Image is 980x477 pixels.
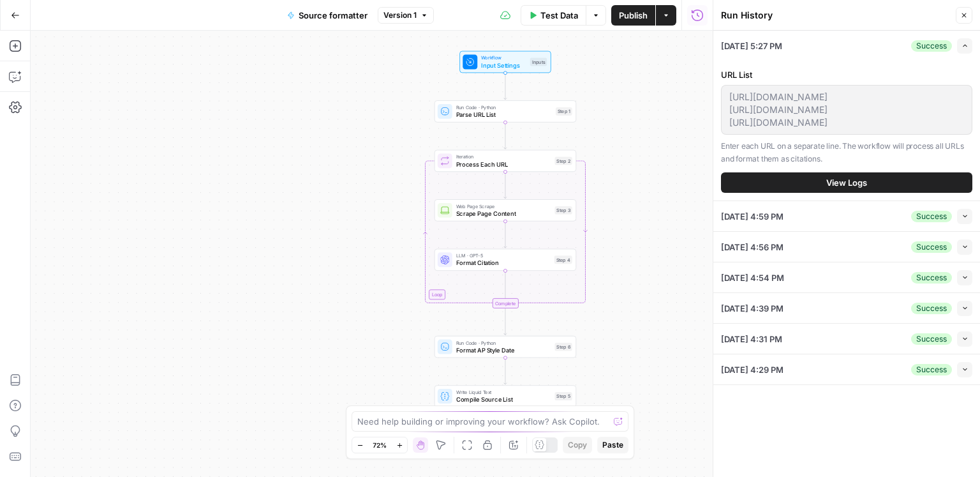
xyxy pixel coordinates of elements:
p: Enter each URL on a separate line. The workflow will process all URLs and format them as citations. [721,140,972,165]
div: Web Page ScrapeScrape Page ContentStep 3 [434,199,576,221]
div: LoopIterationProcess Each URLStep 2 [434,150,576,172]
button: View Logs [721,172,972,193]
g: Edge from start to step_1 [504,73,507,100]
div: Step 3 [554,206,572,215]
span: LLM · GPT-5 [456,252,551,259]
div: Success [911,364,952,375]
span: [DATE] 4:29 PM [721,363,783,376]
div: Success [911,272,952,284]
span: Parse URL List [456,110,553,119]
div: Success [911,241,952,253]
div: WorkflowInput SettingsInputs [434,51,576,73]
button: Paste [597,437,628,453]
div: Success [911,333,952,345]
g: Edge from step_6 to step_5 [504,358,507,384]
span: Scrape Page Content [456,209,551,218]
span: 72% [373,440,387,450]
div: Step 4 [554,255,572,264]
span: Format AP Style Date [456,345,551,354]
div: Write Liquid TextCompile Source ListStep 5 [434,385,576,407]
span: Process Each URL [456,160,551,169]
span: Paste [602,439,623,451]
button: Copy [563,437,592,453]
div: Step 5 [554,392,572,400]
span: View Logs [826,176,867,189]
div: Step 2 [554,156,572,165]
span: Publish [619,9,648,22]
div: Success [911,40,952,52]
span: [DATE] 4:31 PM [721,333,782,345]
g: Edge from step_3 to step_4 [504,221,507,248]
span: [DATE] 4:54 PM [721,271,784,284]
button: Publish [611,5,655,26]
span: Write Liquid Text [456,388,551,395]
g: Edge from step_2 to step_3 [504,172,507,199]
div: Inputs [530,58,547,66]
span: Run Code · Python [456,103,553,110]
textarea: [URL][DOMAIN_NAME] [URL][DOMAIN_NAME] [URL][DOMAIN_NAME] [729,91,964,129]
div: Run Code · PythonFormat AP Style DateStep 6 [434,336,576,358]
span: [DATE] 5:27 PM [721,40,782,52]
div: Step 6 [554,343,572,351]
button: Source formatter [279,5,375,26]
span: Input Settings [481,61,526,70]
span: Version 1 [383,10,417,21]
span: [DATE] 4:59 PM [721,210,783,223]
div: Run Code · PythonParse URL ListStep 1 [434,100,576,122]
div: Complete [434,298,576,308]
g: Edge from step_2-iteration-end to step_6 [504,308,507,335]
div: Complete [493,298,519,308]
span: Format Citation [456,259,551,268]
span: Compile Source List [456,395,551,404]
button: Test Data [521,5,586,26]
span: Web Page Scrape [456,202,551,209]
span: Test Data [540,9,578,22]
span: Copy [568,439,587,451]
label: URL List [721,68,972,81]
span: Workflow [481,54,526,61]
span: Source formatter [299,9,367,22]
span: [DATE] 4:56 PM [721,241,783,254]
span: Iteration [456,153,551,160]
span: Run Code · Python [456,339,551,346]
button: Version 1 [378,7,434,24]
div: Step 1 [556,107,572,116]
div: Success [911,303,952,314]
g: Edge from step_1 to step_2 [504,122,507,149]
span: [DATE] 4:39 PM [721,302,783,315]
div: Success [911,211,952,222]
div: LLM · GPT-5Format CitationStep 4 [434,249,576,271]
